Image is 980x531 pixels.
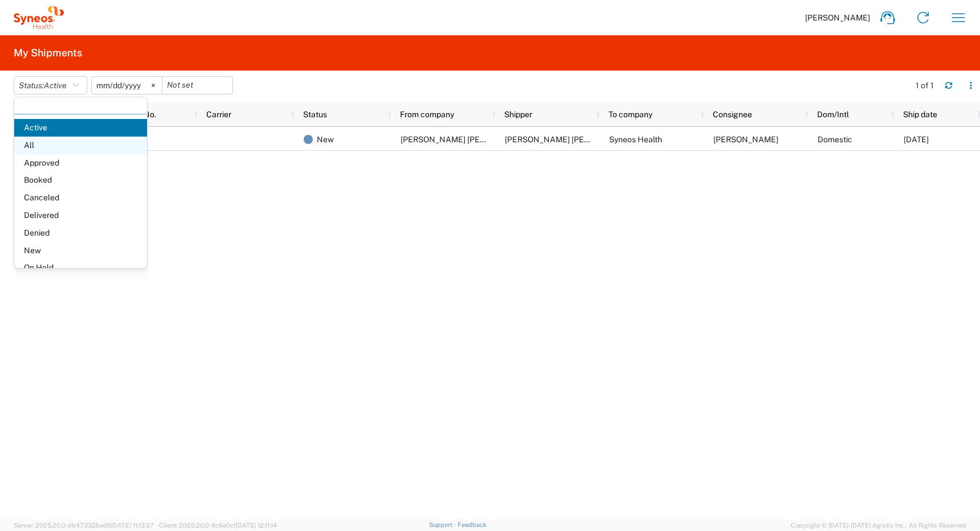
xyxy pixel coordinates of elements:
[111,522,154,529] span: [DATE] 11:13:37
[44,81,67,90] span: Active
[805,13,870,23] span: [PERSON_NAME]
[92,77,162,94] input: Not set
[429,521,458,528] a: Support
[504,110,532,119] span: Shipper
[14,207,147,224] span: Delivered
[609,135,662,144] span: Syneos Health
[14,137,147,154] span: All
[14,171,147,189] span: Booked
[236,522,277,529] span: [DATE] 12:11:14
[159,522,277,529] span: Client: 2025.20.0-8c6e0cf
[916,80,936,90] div: 1 of 1
[206,110,231,119] span: Carrier
[14,522,154,529] span: Server: 2025.20.0-db47332bad5
[162,77,232,94] input: Not set
[458,521,487,528] a: Feedback
[609,110,652,119] span: To company
[505,135,636,144] span: Shiva Kalhor Monfared
[14,224,147,242] span: Denied
[903,110,937,119] span: Ship date
[818,135,852,144] span: Domestic
[303,110,327,119] span: Status
[14,154,147,172] span: Approved
[14,46,82,60] h2: My Shipments
[14,242,147,260] span: New
[401,135,532,144] span: Shiva Kalhor Monfared
[14,119,147,137] span: Active
[400,110,454,119] span: From company
[14,76,87,94] button: Status:Active
[317,127,334,151] span: New
[817,110,849,119] span: Dom/Intl
[904,135,929,144] span: 09/20/2025
[713,135,778,144] span: Shaun Villafana
[713,110,752,119] span: Consignee
[14,259,147,277] span: On Hold
[14,189,147,207] span: Canceled
[791,520,966,530] span: Copyright © [DATE]-[DATE] Agistix Inc., All Rights Reserved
